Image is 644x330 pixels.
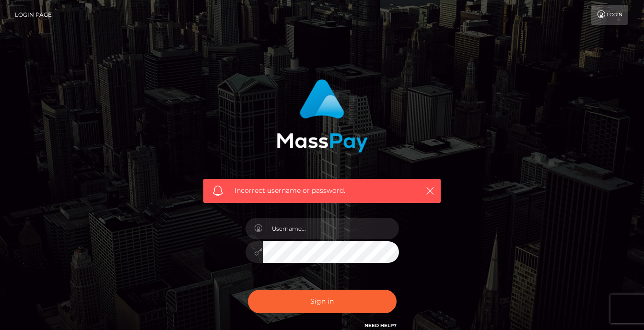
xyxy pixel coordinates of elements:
[15,5,52,25] a: Login Page
[248,290,397,313] button: Sign in
[277,79,368,153] img: MassPay Login
[234,186,410,196] span: Incorrect username or password.
[364,322,397,329] a: Need Help?
[591,5,628,25] a: Login
[263,218,399,239] input: Username...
